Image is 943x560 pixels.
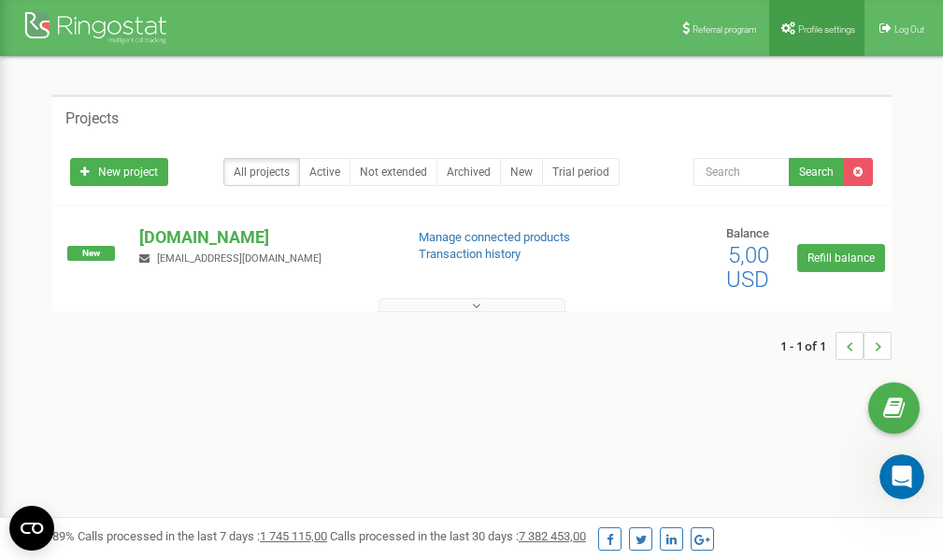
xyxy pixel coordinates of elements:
a: Not extended [350,158,437,186]
a: New [500,158,543,186]
button: Open CMP widget [9,506,54,551]
a: Transaction history [419,247,521,261]
a: New project [70,158,168,186]
h5: Projects [65,110,119,127]
span: [EMAIL_ADDRESS][DOMAIN_NAME] [157,252,321,265]
span: New [67,246,115,261]
span: Profile settings [798,24,855,35]
iframe: Intercom live chat [879,454,924,499]
nav: ... [780,313,892,379]
a: Refill balance [797,244,885,272]
span: Log Out [894,24,924,35]
u: 7 382 453,00 [519,529,586,543]
u: 1 745 115,00 [260,529,327,543]
a: Trial period [542,158,620,186]
input: Search [693,158,790,186]
span: 5,00 USD [726,242,769,293]
span: Balance [726,226,769,240]
span: 1 - 1 of 1 [780,332,836,360]
a: Manage connected products [419,230,570,244]
a: All projects [223,158,300,186]
span: Calls processed in the last 7 days : [78,529,327,543]
a: Archived [436,158,501,186]
span: Calls processed in the last 30 days : [330,529,586,543]
p: [DOMAIN_NAME] [139,225,388,250]
button: Search [789,158,844,186]
a: Active [299,158,350,186]
span: Referral program [693,24,757,35]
